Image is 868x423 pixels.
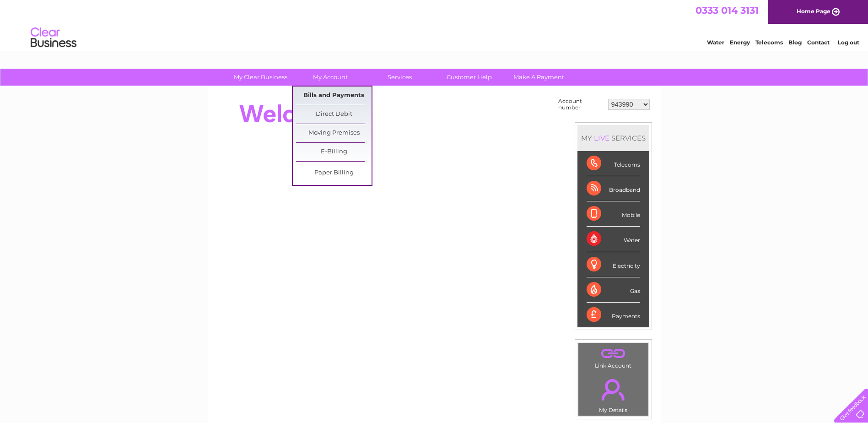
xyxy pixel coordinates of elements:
[223,69,298,86] a: My Clear Business
[707,39,724,46] a: Water
[556,96,606,113] td: Account number
[296,87,372,105] a: Bills and Payments
[296,143,372,161] a: E-Billing
[695,5,759,16] a: 0333 014 3131
[501,69,577,86] a: Make A Payment
[587,252,640,277] div: Electricity
[587,303,640,327] div: Payments
[292,69,368,86] a: My Account
[218,5,651,44] div: Clear Business is a trading name of Verastar Limited (registered in [GEOGRAPHIC_DATA] No. 3667643...
[788,39,802,46] a: Blog
[581,374,646,406] a: .
[587,227,640,252] div: Water
[578,371,649,416] td: My Details
[296,105,372,124] a: Direct Debit
[587,176,640,201] div: Broadband
[587,201,640,227] div: Mobile
[30,24,77,52] img: logo.png
[807,39,830,46] a: Contact
[578,342,649,371] td: Link Account
[581,345,646,361] a: .
[296,124,372,142] a: Moving Premises
[587,151,640,176] div: Telecoms
[362,69,437,86] a: Services
[431,69,507,86] a: Customer Help
[587,277,640,303] div: Gas
[592,134,611,142] div: LIVE
[577,125,649,151] div: MY SERVICES
[755,39,783,46] a: Telecoms
[730,39,750,46] a: Energy
[838,39,859,46] a: Log out
[296,164,372,182] a: Paper Billing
